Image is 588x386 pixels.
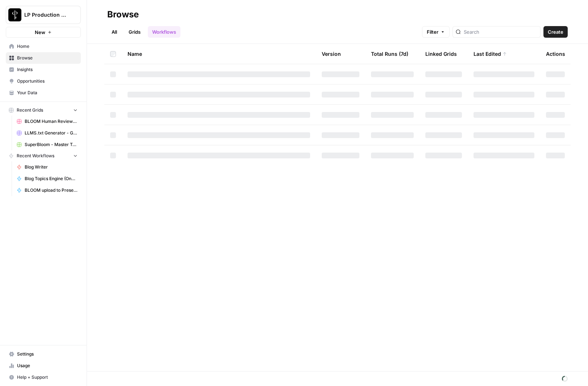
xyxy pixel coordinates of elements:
a: Browse [6,52,81,64]
img: LP Production Workloads Logo [8,8,21,21]
button: Recent Grids [6,105,81,116]
a: Home [6,41,81,52]
span: BLOOM Human Review (ver2) [25,118,78,125]
a: SuperBloom - Master Topic List [13,139,81,150]
span: BLOOM upload to Presence (after Human Review) [25,187,78,194]
div: Last Edited [474,44,507,64]
span: Browse [17,55,78,61]
button: Recent Workflows [6,150,81,161]
span: New [35,29,45,36]
span: Home [17,43,78,50]
button: Workspace: LP Production Workloads [6,6,81,24]
input: Search [464,28,537,36]
button: Create [543,26,568,38]
div: Total Runs (7d) [371,44,408,64]
a: Blog Writer [13,161,81,173]
button: New [6,27,81,38]
span: SuperBloom - Master Topic List [25,141,78,148]
a: Your Data [6,87,81,99]
div: Browse [107,9,139,20]
a: Settings [6,348,81,360]
a: Insights [6,64,81,75]
span: LP Production Workloads [24,11,68,18]
span: Opportunities [17,78,78,84]
span: Create [548,28,563,36]
button: Help + Support [6,372,81,383]
div: Name [128,44,310,64]
span: Blog Writer [25,164,78,170]
span: Insights [17,66,78,73]
span: LLMS.txt Generator - Grid [25,130,78,136]
div: Linked Grids [425,44,457,64]
span: Settings [17,351,78,357]
a: Usage [6,360,81,372]
span: Recent Grids [17,107,43,113]
a: Grids [124,26,145,38]
a: BLOOM Human Review (ver2) [13,116,81,127]
a: BLOOM upload to Presence (after Human Review) [13,184,81,196]
span: Your Data [17,90,78,96]
a: All [107,26,121,38]
span: Blog Topics Engine (One Location) [25,175,78,182]
a: Opportunities [6,75,81,87]
a: Blog Topics Engine (One Location) [13,173,81,184]
span: Filter [427,28,438,36]
span: Usage [17,362,78,369]
span: Recent Workflows [17,153,54,159]
div: Version [322,44,341,64]
div: Actions [546,44,565,64]
a: LLMS.txt Generator - Grid [13,127,81,139]
button: Filter [422,26,450,38]
span: Help + Support [17,374,78,381]
a: Workflows [148,26,180,38]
